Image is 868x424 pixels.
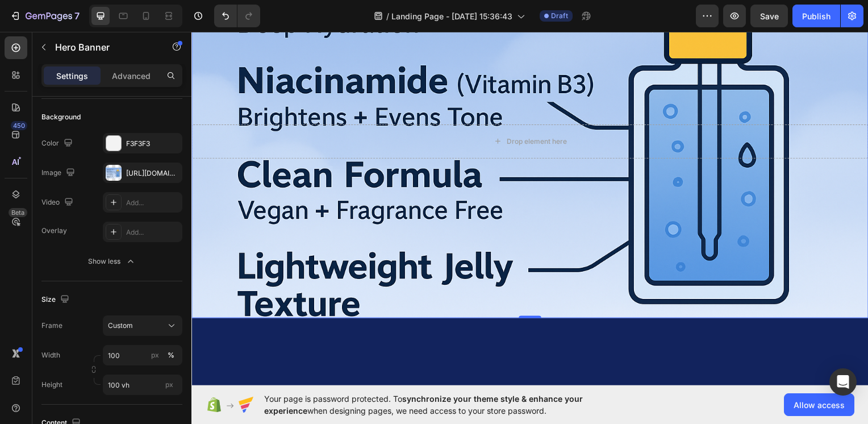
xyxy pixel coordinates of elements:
button: Show less [41,251,182,272]
div: Add... [126,227,180,238]
span: Custom [108,321,133,331]
div: Overlay [41,226,67,236]
button: Save [750,5,788,27]
iframe: Design area [191,32,868,385]
div: Publish [802,10,831,22]
label: Height [41,380,62,390]
div: F3F3F3 [126,139,180,149]
span: / [386,10,389,22]
span: Draft [551,11,568,21]
p: Settings [56,70,88,82]
span: synchronize your theme style & enhance your experience [264,394,583,415]
div: Background [41,112,81,122]
div: 450 [11,121,27,130]
p: Advanced [112,70,151,82]
input: px% [103,345,182,365]
p: 7 [74,9,80,23]
div: Size [41,292,72,307]
div: Video [41,195,76,210]
div: Drop element here [318,106,378,115]
p: Hero Banner [55,40,152,54]
input: px [103,375,182,395]
div: Undo/Redo [214,5,260,27]
div: % [168,350,174,360]
div: Image [41,165,77,181]
span: Allow access [794,399,845,411]
button: Allow access [784,393,854,416]
div: px [151,350,159,360]
button: 7 [5,5,85,27]
span: px [165,380,173,389]
span: Landing Page - [DATE] 15:36:43 [391,10,512,22]
span: Save [760,11,779,21]
div: Add... [126,198,180,208]
span: Your page is password protected. To when designing pages, we need access to your store password. [264,393,627,417]
div: Show less [88,256,136,267]
div: Open Intercom Messenger [829,368,857,396]
label: Width [41,350,60,360]
label: Frame [41,321,62,331]
button: px [164,348,178,362]
button: Publish [792,5,840,27]
button: Custom [103,315,182,336]
button: % [148,348,162,362]
div: Color [41,136,75,151]
div: [URL][DOMAIN_NAME] [126,168,180,178]
div: Beta [9,208,27,217]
